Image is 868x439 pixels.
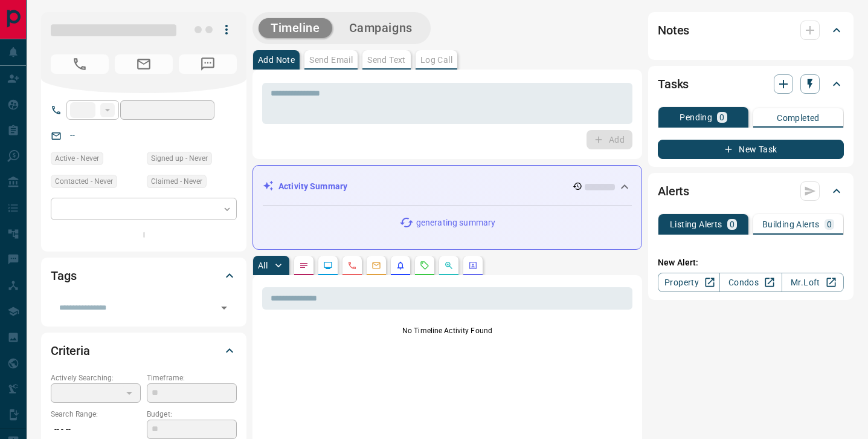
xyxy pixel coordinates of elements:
h2: Tasks [658,74,689,94]
svg: Lead Browsing Activity [323,261,333,270]
p: New Alert: [658,256,844,269]
svg: Opportunities [444,261,454,270]
p: Budget: [147,409,237,420]
div: Criteria [51,336,237,365]
svg: Requests [420,261,429,270]
button: Timeline [259,18,332,38]
div: Alerts [658,177,844,206]
a: Property [658,273,720,292]
div: Activity Summary [263,175,632,198]
p: Pending [680,113,712,122]
button: Open [216,299,233,316]
p: 0 [719,113,724,122]
a: Mr.Loft [782,273,844,292]
a: Condos [719,273,782,292]
p: Search Range: [51,409,141,420]
div: Tasks [658,70,844,99]
svg: Calls [347,261,357,270]
p: Building Alerts [762,220,820,229]
h2: Alerts [658,181,689,201]
p: 0 [827,220,832,229]
svg: Emails [371,261,381,270]
div: Tags [51,261,237,290]
h2: Tags [51,266,76,285]
p: All [258,261,268,270]
svg: Notes [299,261,309,270]
p: Add Note [258,56,295,64]
span: Contacted - Never [55,175,113,187]
p: Completed [777,114,820,122]
p: No Timeline Activity Found [262,325,632,336]
span: No Email [115,54,173,74]
span: Signed up - Never [151,152,208,164]
p: Activity Summary [278,180,347,193]
p: Timeframe: [147,372,237,383]
p: Actively Searching: [51,372,141,383]
a: -- [70,131,75,140]
p: generating summary [416,216,495,229]
div: Notes [658,16,844,45]
button: New Task [658,140,844,159]
span: No Number [51,54,109,74]
svg: Agent Actions [468,261,478,270]
h2: Notes [658,21,689,40]
svg: Listing Alerts [396,261,405,270]
span: No Number [179,54,237,74]
h2: Criteria [51,341,90,360]
button: Campaigns [337,18,425,38]
span: Active - Never [55,152,99,164]
p: 0 [730,220,735,229]
span: Claimed - Never [151,175,202,187]
p: Listing Alerts [670,220,722,229]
